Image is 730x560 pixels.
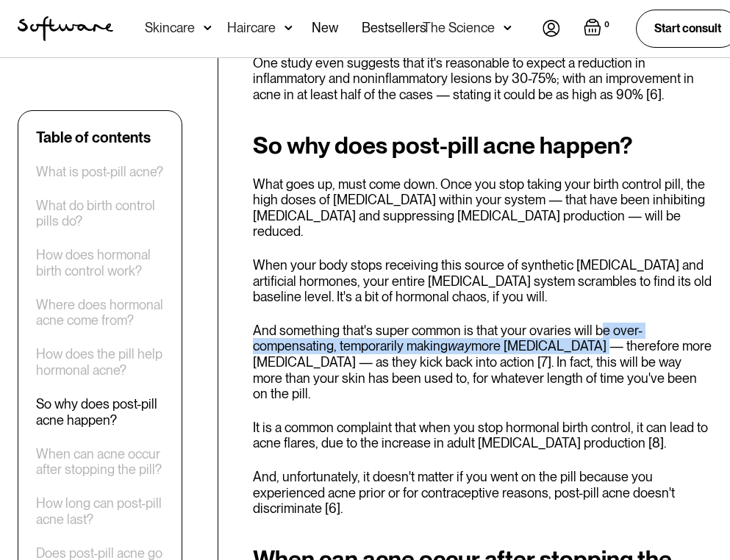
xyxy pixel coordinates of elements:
[145,21,195,35] div: Skincare
[36,396,164,428] a: So why does post-pill acne happen?
[253,469,712,517] p: And, unfortunately, it doesn't matter if you went on the pill because you experienced acne prior ...
[36,496,164,528] a: How long can post-pill acne last?
[36,164,163,180] a: What is post-pill acne?
[36,248,164,279] a: How does hormonal birth control work?
[18,16,113,41] a: home
[253,257,712,305] p: When your body stops receiving this source of synthetic [MEDICAL_DATA] and artificial hormones, y...
[253,132,712,159] h2: So why does post-pill acne happen?
[36,129,151,146] div: Table of contents
[36,347,164,378] a: How does the pill help hormonal acne?
[601,18,612,32] div: 0
[18,16,113,41] img: Software Logo
[227,21,276,35] div: Haircare
[423,21,495,35] div: The Science
[285,21,293,35] img: arrow down
[253,420,712,451] p: It is a common complaint that when you stop hormonal birth control, it can lead to acne flares, d...
[584,18,612,39] a: Open empty cart
[448,338,471,353] em: way
[253,323,712,402] p: And something that's super common is that your ovaries will be over-compensating, temporarily mak...
[204,21,212,35] img: arrow down
[504,21,512,35] img: arrow down
[36,297,164,329] a: Where does hormonal acne come from?
[253,55,712,103] p: One study even suggests that it's reasonable to expect a reduction in inflammatory and noninflamm...
[36,198,164,229] a: What do birth control pills do?
[253,176,712,240] p: What goes up, must come down. Once you stop taking your birth control pill, the high doses of [ME...
[36,446,164,478] a: When can acne occur after stopping the pill?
